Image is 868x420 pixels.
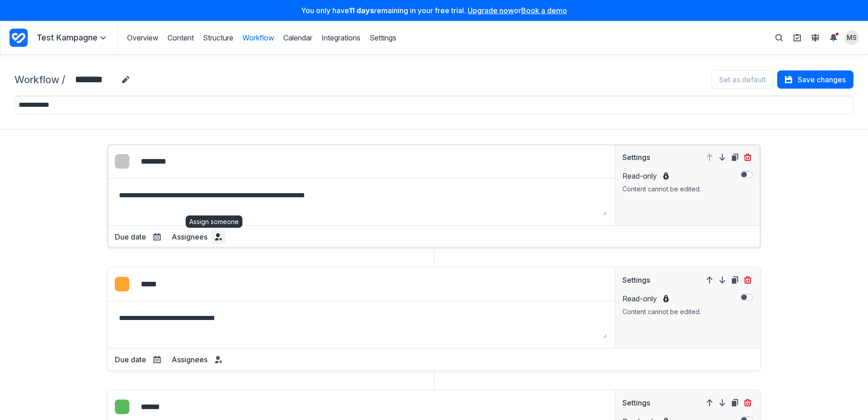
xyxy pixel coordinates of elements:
button: Duplicate step [730,152,740,163]
a: Upgrade now [468,6,514,15]
h3: Due date [115,231,146,242]
summary: View profile menu [844,30,859,45]
label: Read-only [622,293,701,304]
strong: 11 days [349,6,374,15]
a: Settings [370,33,396,43]
button: Toggle search bar [772,30,786,45]
a: Overview [127,33,158,43]
button: Move step down [717,397,728,408]
a: Project Dashboard [10,27,28,49]
p: You only have remaining in your free trial. or [5,5,863,15]
button: Move step up [704,397,715,408]
h3: Settings [622,152,650,163]
button: Duplicate step [730,397,740,408]
button: Duplicate step [730,275,740,285]
h3: Settings [622,275,650,286]
h3: Assignees [172,354,207,365]
button: Save changes [777,70,853,89]
a: Content [168,33,194,43]
button: Delete step [742,152,753,163]
a: Structure [203,33,233,43]
summary: Test Kampagne [37,32,108,44]
button: Move step down [717,275,728,285]
a: Integrations [321,33,360,43]
div: Content cannot be edited. [622,185,701,193]
button: Move step up [704,275,715,285]
h3: Settings [622,397,650,409]
h3: Due date [115,354,146,365]
span: MS [847,33,857,42]
label: Read-only [622,170,701,181]
summary: Edit colour [115,154,129,169]
div: Content cannot be edited. [622,308,701,316]
summary: Edit colour [115,400,129,414]
a: Workflow [15,74,59,85]
button: Delete step [742,275,753,285]
summary: Edit colour [115,277,129,291]
a: Calendar [283,33,312,43]
a: Workflow [242,33,274,43]
a: Book a demo [521,6,567,15]
button: View set up guide [790,30,804,45]
button: Move step down [717,152,728,163]
button: Delete step [742,397,753,408]
summary: View Notifications [826,30,844,45]
button: View People & Groups [808,30,823,45]
h3: Assignees [172,231,207,242]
